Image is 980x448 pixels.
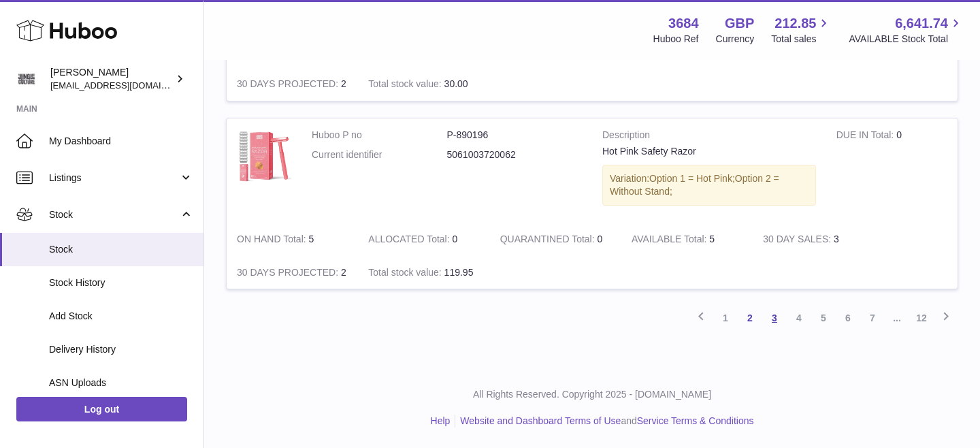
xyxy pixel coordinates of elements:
a: Help [431,415,451,426]
a: 2 [738,306,762,330]
span: Add Stock [49,310,193,323]
strong: 30 DAYS PROJECTED [237,78,341,93]
dd: 5061003720062 [447,148,583,161]
li: and [455,415,753,428]
a: 6 [836,306,860,330]
span: 212.85 [774,14,816,33]
div: Huboo Ref [653,33,699,46]
span: ASN Uploads [49,377,193,389]
td: 2 [227,67,358,101]
span: Stock History [49,276,193,289]
a: 7 [860,306,885,330]
td: 0 [358,223,489,256]
div: [PERSON_NAME] [50,66,173,92]
a: 212.85 Total sales [771,14,832,46]
strong: QUARANTINED Total [500,234,598,248]
div: Variation: [602,165,816,206]
a: Log out [16,397,187,421]
div: Hot Pink Safety Razor [602,145,816,158]
img: theinternationalventure@gmail.com [16,69,37,89]
span: My Dashboard [49,135,193,148]
a: 5 [811,306,836,330]
span: 30.00 [444,78,468,89]
span: Stock [49,208,179,221]
span: ... [885,306,909,330]
span: 0 [598,234,603,244]
a: 12 [909,306,934,330]
div: Currency [716,33,755,46]
strong: ALLOCATED Total [368,234,452,248]
a: Website and Dashboard Terms of Use [460,415,621,426]
span: 6,641.74 [895,14,948,33]
a: 1 [713,306,738,330]
strong: GBP [725,14,754,33]
dt: Current identifier [312,148,447,161]
span: [EMAIL_ADDRESS][DOMAIN_NAME] [50,80,200,91]
img: product image [237,129,291,183]
span: Option 2 = Without Stand; [610,173,779,197]
p: All Rights Reserved. Copyright 2025 - [DOMAIN_NAME] [215,388,969,401]
td: 3 [753,223,884,256]
strong: ON HAND Total [237,234,309,248]
strong: 30 DAY SALES [763,234,834,248]
dt: Huboo P no [312,129,447,142]
strong: Description [602,129,816,145]
a: Service Terms & Conditions [637,415,754,426]
strong: Total stock value [368,78,444,93]
strong: 3684 [668,14,699,33]
span: 119.95 [444,267,474,278]
a: 3 [762,306,787,330]
strong: AVAILABLE Total [632,234,709,248]
strong: Total stock value [368,267,444,281]
strong: DUE IN Total [836,129,896,144]
strong: 30 DAYS PROJECTED [237,267,341,281]
td: 5 [621,223,753,256]
dd: P-890196 [447,129,583,142]
span: Option 1 = Hot Pink; [649,173,735,184]
a: 4 [787,306,811,330]
td: 2 [227,256,358,289]
span: Delivery History [49,343,193,356]
a: 6,641.74 AVAILABLE Stock Total [849,14,964,46]
span: Stock [49,243,193,256]
span: Listings [49,172,179,185]
span: Total sales [771,33,832,46]
td: 0 [826,118,958,223]
td: 5 [227,223,358,256]
span: AVAILABLE Stock Total [849,33,964,46]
